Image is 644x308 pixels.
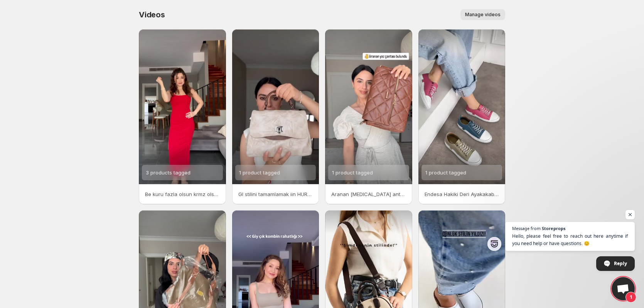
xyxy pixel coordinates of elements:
a: Open chat [612,277,635,300]
span: Hello, please feel free to reach out here anytime if you need help or have questions. 😊 [512,232,628,247]
p: Be kuru fazla olsun krmz olsun diyorum Ve benim sandalet seimim belli peki ya sizce hangi sandale... [145,190,220,198]
span: 1 [625,292,636,303]
button: Manage videos [460,9,505,20]
span: 1 product tagged [332,169,373,176]
span: Manage videos [465,12,501,18]
span: Videos [139,10,165,19]
span: 3 products tagged [146,169,191,176]
p: Aranan [MEDICAL_DATA] antas bulundu VDAR Geni i hacmi ve yumuak dokusu ile [MEDICAL_DATA] kombinl... [331,190,406,198]
span: Message from [512,226,541,230]
p: Endesa Hakiki Deri Ayakakabnn ehrin temposuna ve scak havalara ayak uyduran tasarmyla yaza hazrsn [425,190,499,198]
span: 1 product tagged [239,169,280,176]
p: Gl stilini tamamlamak iin HURON Ekstra askl ile apraz anta tutma sap ile el antas [238,190,313,198]
span: Reply [614,257,627,270]
span: 1 product tagged [425,169,466,176]
span: Storeprops [542,226,565,230]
